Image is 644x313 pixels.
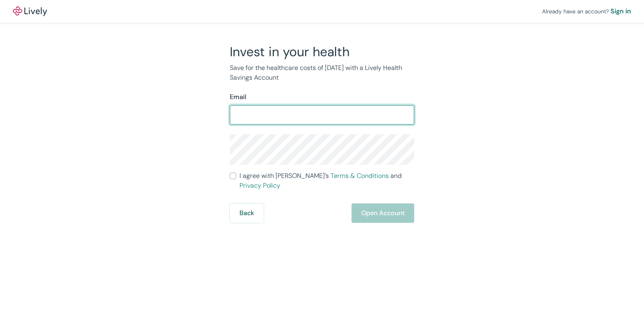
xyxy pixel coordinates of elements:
[239,171,414,190] span: I agree with [PERSON_NAME]’s and
[610,6,631,16] a: Sign in
[239,181,280,190] a: Privacy Policy
[230,63,414,82] p: Save for the healthcare costs of [DATE] with a Lively Health Savings Account
[542,6,631,16] div: Already have an account?
[330,171,389,180] a: Terms & Conditions
[230,203,264,223] button: Back
[230,44,414,60] h2: Invest in your health
[230,92,246,102] label: Email
[13,6,47,16] img: Lively
[13,6,47,16] a: LivelyLively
